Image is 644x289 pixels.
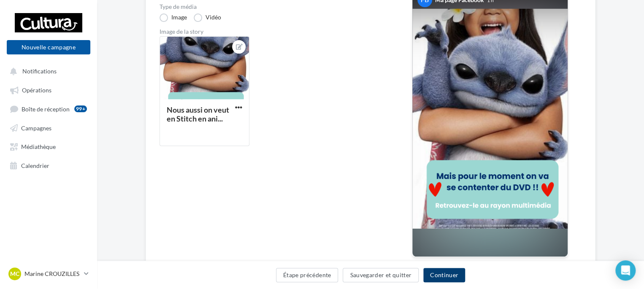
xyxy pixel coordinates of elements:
[160,4,385,10] label: Type de média
[22,86,51,94] span: Opérations
[167,105,229,123] div: Nous aussi on veut en Stitch en ani...
[7,40,90,54] button: Nouvelle campagne
[5,157,92,173] a: Calendrier
[5,101,92,116] a: Boîte de réception99+
[24,270,81,278] p: Marine CROUZILLES
[412,257,568,268] div: La prévisualisation est non-contractuelle
[423,268,465,282] button: Continuer
[22,68,57,75] span: Notifications
[412,9,568,229] img: Your Facebook story preview
[276,268,338,282] button: Étape précédente
[5,82,92,97] a: Opérations
[343,268,419,282] button: Sauvegarder et quitter
[7,266,90,282] a: MC Marine CROUZILLES
[21,143,56,150] span: Médiathèque
[22,105,70,112] span: Boîte de réception
[74,105,87,112] div: 99+
[10,270,19,278] span: MC
[615,260,636,281] div: Open Intercom Messenger
[5,63,89,78] button: Notifications
[194,14,221,22] label: Vidéo
[21,124,51,131] span: Campagnes
[160,14,187,22] label: Image
[21,162,49,169] span: Calendrier
[5,120,92,135] a: Campagnes
[5,138,92,154] a: Médiathèque
[160,29,385,35] div: Image de la story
